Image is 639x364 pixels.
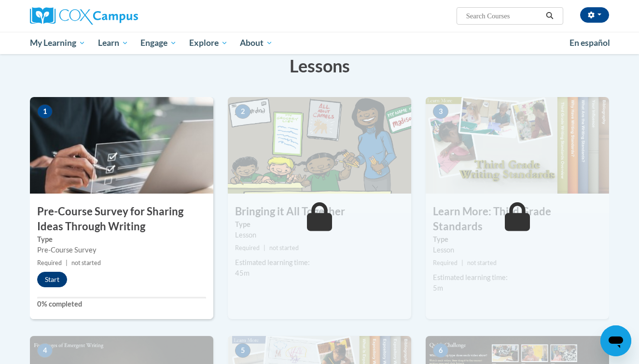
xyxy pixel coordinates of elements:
[15,32,624,54] div: Main menu
[433,343,448,358] span: 6
[235,219,404,230] label: Type
[235,244,260,252] span: Required
[98,37,128,49] span: Learn
[183,32,234,54] a: Explore
[235,343,250,358] span: 5
[433,259,458,266] span: Required
[433,104,448,119] span: 3
[37,234,206,245] label: Type
[30,97,213,194] img: Course Image
[235,269,250,277] span: 45m
[30,7,213,25] a: Cox Campus
[433,284,443,292] span: 5m
[37,104,53,119] span: 1
[189,37,228,49] span: Explore
[433,245,602,255] div: Lesson
[235,230,404,240] div: Lesson
[234,32,279,54] a: About
[37,259,62,266] span: Required
[92,32,135,54] a: Learn
[426,204,609,234] h3: Learn More: Third Grade Standards
[228,97,411,194] img: Course Image
[37,343,53,358] span: 4
[264,244,265,252] span: |
[140,37,177,49] span: Engage
[570,38,610,48] span: En español
[467,259,497,266] span: not started
[465,10,542,22] input: Search Courses
[235,104,250,119] span: 2
[600,325,631,356] iframe: Button to launch messaging window
[66,259,68,266] span: |
[37,272,67,287] button: Start
[30,204,213,234] h3: Pre-Course Survey for Sharing Ideas Through Writing
[580,7,609,23] button: Account Settings
[542,10,557,22] button: Search
[240,37,273,49] span: About
[71,259,101,266] span: not started
[433,272,602,283] div: Estimated learning time:
[30,37,85,49] span: My Learning
[37,299,206,309] label: 0% completed
[269,244,299,252] span: not started
[461,259,463,266] span: |
[433,234,602,245] label: Type
[37,245,206,255] div: Pre-Course Survey
[30,7,138,25] img: Cox Campus
[24,32,92,54] a: My Learning
[563,33,616,53] a: En español
[30,54,609,78] h3: Lessons
[235,257,404,268] div: Estimated learning time:
[134,32,183,54] a: Engage
[228,204,411,219] h3: Bringing it All Together
[426,97,609,194] img: Course Image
